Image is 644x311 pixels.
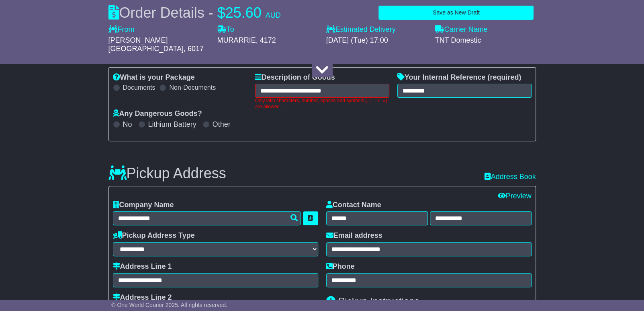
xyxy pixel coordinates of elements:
a: Address Book [484,173,536,181]
div: TNT Domestic [435,36,536,45]
label: To [217,25,234,34]
button: Save as New Draft [378,6,534,20]
label: What is your Package [113,73,195,82]
div: [DATE] (Tue) 17:00 [326,36,427,45]
span: , 6017 [184,45,204,53]
div: Only latin characters, number, spaces and symbols (, ; . - / ' #) are allowed. [255,98,389,109]
label: Pickup Address Type [113,231,195,240]
label: Contact Name [326,201,381,210]
label: Documents [123,84,155,91]
label: Company Name [113,201,174,210]
span: , 4172 [256,36,276,44]
div: Order Details - [108,4,281,21]
span: MURARRIE [217,36,256,44]
label: Carrier Name [435,25,488,34]
span: © One World Courier 2025. All rights reserved. [111,302,227,308]
label: Email address [326,231,382,240]
label: Address Line 1 [113,262,172,271]
h3: Pickup Address [108,165,226,181]
a: Preview [497,192,531,200]
label: Lithium Battery [148,120,196,129]
span: $ [217,4,225,21]
span: [PERSON_NAME][GEOGRAPHIC_DATA] [108,36,184,53]
label: Address Line 2 [113,293,172,302]
label: Phone [326,262,355,271]
label: Any Dangerous Goods? [113,109,202,118]
label: Non-Documents [169,84,216,91]
label: From [108,25,135,34]
label: Estimated Delivery [326,25,427,34]
label: Other [213,120,231,129]
span: Pickup Instructions [338,296,419,307]
label: No [123,120,132,129]
span: AUD [266,11,281,19]
span: 25.60 [225,4,262,21]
